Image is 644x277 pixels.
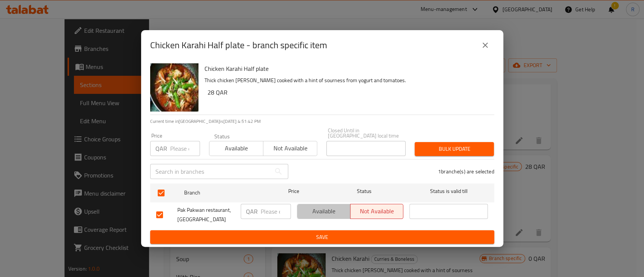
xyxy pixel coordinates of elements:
[177,205,235,224] span: Pak Pakwan restaurant, [GEOGRAPHIC_DATA]
[184,188,263,197] span: Branch
[150,230,494,244] button: Save
[204,63,488,74] h6: Chicken Karahi Half plate
[421,144,488,154] span: Bulk update
[297,204,350,219] button: Available
[269,187,319,196] span: Price
[300,206,347,217] span: Available
[212,143,260,154] span: Available
[204,76,488,85] p: Thick chicken [PERSON_NAME] cooked with a hint of sourness from yogurt and tomatoes.
[325,187,403,196] span: Status
[207,87,488,98] h6: 28 QAR
[263,141,317,156] button: Not available
[150,63,198,112] img: Chicken Karahi Half plate
[246,207,258,216] p: QAR
[156,233,488,242] span: Save
[266,143,314,154] span: Not available
[409,187,488,196] span: Status is valid till
[170,141,200,156] input: Please enter price
[155,144,167,153] p: QAR
[261,204,291,219] input: Please enter price
[415,142,494,156] button: Bulk update
[150,118,494,125] p: Current time in [GEOGRAPHIC_DATA] is [DATE] 4:51:42 PM
[350,204,404,219] button: Not available
[150,164,271,179] input: Search in branches
[209,141,263,156] button: Available
[150,39,327,51] h2: Chicken Karahi Half plate - branch specific item
[438,168,494,175] p: 1 branche(s) are selected
[354,206,401,217] span: Not available
[476,36,494,54] button: close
